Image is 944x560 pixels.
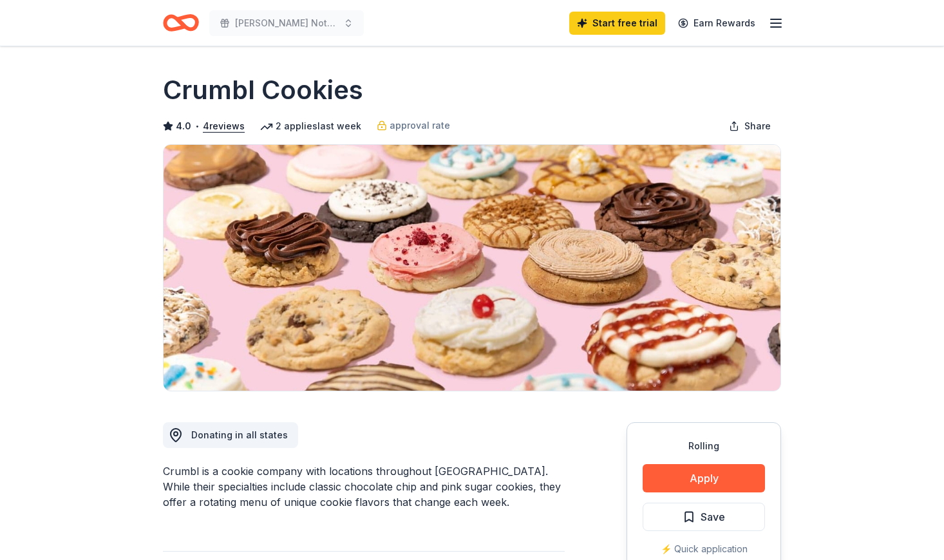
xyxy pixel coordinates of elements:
span: Save [701,509,725,525]
button: [PERSON_NAME] Not-So-Silent-Auction [209,10,364,36]
div: ⚡️ Quick application [643,541,765,557]
span: Donating in all states [191,429,288,440]
button: Save [643,503,765,531]
span: • [195,121,200,131]
button: Share [719,113,781,139]
div: Rolling [643,438,765,454]
button: 4reviews [203,118,245,134]
span: [PERSON_NAME] Not-So-Silent-Auction [235,15,338,31]
span: approval rate [390,118,450,133]
a: approval rate [377,118,450,133]
a: Earn Rewards [670,12,763,35]
h1: Crumbl Cookies [163,72,363,108]
span: 4.0 [176,118,191,134]
button: Apply [643,464,765,492]
div: 2 applies last week [260,118,361,134]
a: Start free trial [569,12,665,35]
span: Share [744,118,771,134]
a: Home [163,8,199,38]
img: Image for Crumbl Cookies [164,145,780,391]
div: Crumbl is a cookie company with locations throughout [GEOGRAPHIC_DATA]. While their specialties i... [163,463,565,510]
